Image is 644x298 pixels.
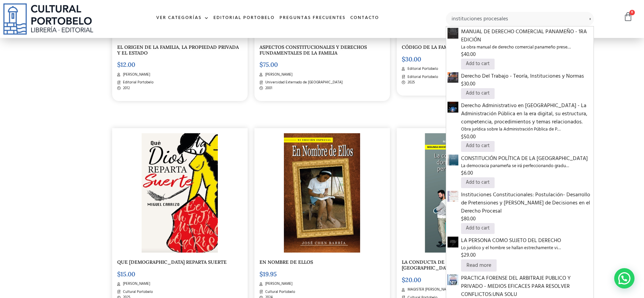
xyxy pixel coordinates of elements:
span: [PERSON_NAME] [264,281,292,287]
span: [PERSON_NAME] [121,281,150,287]
a: LA PERSONA COMO SUJETO DEL DERECHO [448,238,458,246]
span: $ [402,276,405,284]
span: Universidad Externado de [GEOGRAPHIC_DATA] [264,80,342,85]
span: 0 [629,10,635,15]
span: Editorial Portobelo [406,66,438,72]
a: Derecho Administrativo en [GEOGRAPHIC_DATA] - La Administración Pública en la era digital, su est... [461,102,593,141]
span: Cultural Portobelo [121,289,153,295]
a: Ver Categorías [154,11,211,25]
img: VIOLENCIA DOMESTICA-01 [425,133,504,253]
span: $ [461,80,464,88]
span: $ [402,55,405,63]
span: Lo jurídico y el hombre se hallan estrechamente vi… [461,245,593,252]
span: $ [461,215,464,223]
bdi: 50.00 [461,133,476,141]
span: La democracia panameña se irá perfeccionando gradu… [461,163,593,170]
span: $ [461,133,464,141]
span: Cultural Portobelo [264,289,295,295]
a: QUE [DEMOGRAPHIC_DATA] REPARTA SUERTE [117,259,227,265]
span: [PERSON_NAME] [264,72,292,78]
span: Editorial Portobelo [406,74,438,80]
a: Instituciones Constitucionales: Postulación- Desarrollo de Pretensiones y Asunción de Decisiones ... [448,192,458,201]
span: $ [461,251,464,259]
a: Add to cart: “Derecho Del Trabajo - Teoría, Instituciones y Normas” [461,88,495,99]
img: MIGUEL-BERNAL [448,102,458,113]
a: Instituciones Constitucionales: Postulación- Desarrollo de Pretensiones y [PERSON_NAME] de Decisi... [461,191,593,223]
a: PRACTICA FORENSE DEL ARBITRAJE PUBLICO Y PRIVADO - MEDIOS EFICACES PARA RESOLVER CONFLICTOS:UNA SOLU [448,275,458,284]
input: Búsqueda [446,12,594,26]
a: Contacto [348,11,381,25]
a: Preguntas frecuentes [277,11,348,25]
span: LA PERSONA COMO SUJETO DEL DERECHO [461,237,593,245]
span: [PERSON_NAME] [121,72,150,78]
span: MANUAL DE DERECHO COMERCIAL PANAMEÑO - 1RA EDICIÓN [461,28,593,44]
a: CONSTITUCIÓN POLÍTICA DE LA REPÚBLICA DE PANAMÁ [448,156,458,164]
span: Instituciones Constitucionales: Postulación- Desarrollo de Pretensiones y [PERSON_NAME] de Decisi... [461,191,593,215]
a: ASPECTOS CONSTITUCIONALES Y DERECHOS FUNDAMENTALES DE LA FAMILIA [259,44,367,56]
span: Editorial Portobelo [121,80,153,85]
bdi: 12.00 [117,61,135,68]
a: CONSTITUCIÓN POLÍTICA DE LA [GEOGRAPHIC_DATA]La democracia panameña se irá perfeccionando gradu…$... [461,155,593,177]
a: Add to cart: “Instituciones Constitucionales: Postulación- Desarrollo de Pretensiones y Asunción ... [461,223,495,234]
img: la_persona_como_sujeto-1.jpg [448,237,458,247]
a: LA CONDUCTA DE VIOLENCIA DOMÉSTICA EN [GEOGRAPHIC_DATA], PERSPECTIVA LEGISLATIVA [402,259,519,271]
img: Captura de pantalla 2024-08-21 154747 [448,72,458,83]
bdi: 40.00 [461,51,476,59]
bdi: 30.00 [402,55,421,63]
bdi: 19.95 [259,270,277,278]
span: CONSTITUCIÓN POLÍTICA DE LA [GEOGRAPHIC_DATA] [461,155,593,163]
span: Derecho Administrativo en [GEOGRAPHIC_DATA] - La Administración Pública en la era digital, su est... [461,102,593,126]
span: $ [259,270,263,278]
a: Derecho Del Trabajo - Teoría, Instituciones y Normas$30.00 [461,72,593,88]
span: 2012 [121,85,130,91]
span: $ [117,61,121,68]
a: Derecho Del Trabajo - Teoría, Instituciones y Normas [448,73,458,82]
bdi: 80.00 [461,215,476,223]
span: Obra jurídica sobre la Administración Pública de P… [461,126,593,133]
bdi: 20.00 [402,276,421,284]
a: CÓDIGO DE LA FAMILIA [402,44,457,50]
a: EL ORIGEN DE LA FAMILIA, LA PROPIEDAD PRIVADA Y EL ESTADO [117,44,239,56]
a: MANUAL DE DERECHO COMERCIAL PANAMEÑO - 1RA EDICIÓNLa obra manual de derecho comercial panameño pr... [461,28,593,59]
a: Derecho Administrativo en Panamá - La Administración Pública en la era digital, su estructura, co... [448,103,458,112]
span: $ [259,61,263,68]
img: WhatsApp Image 2025-02-14 at 1.00.55 PM [448,28,458,39]
img: Captura-de-Pantalla-2022-10-21-a-las-10.07.16-a.-m..png [448,155,458,165]
span: 2001 [264,85,272,91]
img: PRACTICA_FORENSE_DEL_ARBITRAJE_PUBLICO_Y_PRIVADO-1.jpg [448,274,458,285]
span: MAGISTER [PERSON_NAME] [406,287,452,293]
bdi: 6.00 [461,169,473,177]
img: Portada libro Miguel Carrizo [142,133,217,253]
img: PORTADA-EN-NOMBRE-DE-ELLOS [284,133,360,253]
bdi: 29.00 [461,251,476,259]
span: $ [461,51,464,59]
a: Editorial Portobelo [211,11,277,25]
a: EN NOMBRE DE ELLOS [259,259,313,265]
a: Add to cart: “CONSTITUCIÓN POLÍTICA DE LA REPÚBLICA DE PANAMÁ” [461,177,495,188]
span: Derecho Del Trabajo - Teoría, Instituciones y Normas [461,72,593,80]
bdi: 30.00 [461,80,475,88]
a: Add to cart: “MANUAL DE DERECHO COMERCIAL PANAMEÑO - 1RA EDICIÓN” [461,59,495,69]
a: Read more about “LA PERSONA COMO SUJETO DEL DERECHO” [461,259,497,272]
a: Add to cart: “Derecho Administrativo en Panamá - La Administración Pública en la era digital, su ... [461,141,495,152]
a: MANUAL DE DERECHO COMERCIAL PANAMEÑO - 1RA EDICIÓN [448,29,458,38]
bdi: 15.00 [117,270,135,278]
img: img20221028_09303657-scaled-1.jpg [448,191,458,202]
span: La obra manual de derecho comercial panameño prese… [461,44,593,51]
span: $ [461,169,464,177]
a: LA PERSONA COMO SUJETO DEL DERECHOLo jurídico y el hombre se hallan estrechamente vi…$29.00 [461,237,593,259]
span: $ [117,270,121,278]
bdi: 75.00 [259,61,278,68]
span: 2025 [406,80,415,85]
a: 0 [623,12,633,22]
